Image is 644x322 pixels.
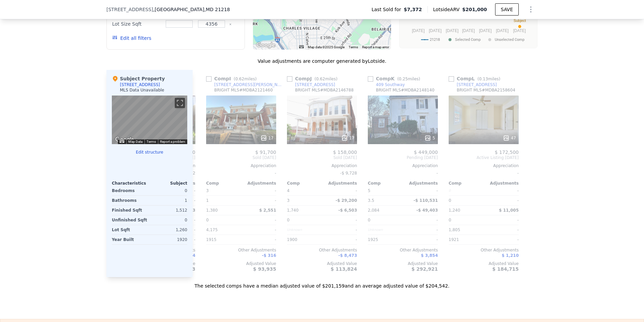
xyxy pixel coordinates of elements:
text: [DATE] [446,28,458,33]
div: Adjusted Value [206,261,276,266]
div: Other Adjustments [206,247,276,253]
button: Keyboard shortcuts [120,140,124,143]
div: Adjusted Value [449,261,519,266]
div: - [404,215,438,225]
div: - [323,215,357,225]
button: Edit all filters [112,35,151,42]
div: [STREET_ADDRESS][PERSON_NAME] [214,82,284,87]
span: , [GEOGRAPHIC_DATA] [153,6,230,13]
text: [DATE] [496,28,509,33]
div: Comp [206,181,241,186]
div: 0 [151,186,187,195]
div: 17 [260,135,273,141]
div: Appreciation [287,163,357,168]
button: Toggle fullscreen view [175,98,185,108]
span: $ 113,824 [331,266,357,272]
div: Characteristics [112,181,150,186]
span: 0.13 [479,77,488,81]
div: 1,512 [151,206,187,215]
div: Adjustments [403,181,438,186]
text: [DATE] [429,28,442,33]
div: - [485,235,519,244]
span: , MD 21218 [204,7,230,12]
div: - [485,186,519,195]
span: Last Sold for [372,6,404,13]
div: - [323,235,357,244]
div: BRIGHT MLS # MDBA2146788 [295,87,354,93]
button: Keyboard shortcuts [299,45,304,48]
a: Report a map error [362,45,389,49]
div: - [206,168,276,178]
a: Open this area in Google Maps (opens a new window) [255,41,277,50]
div: Street View [112,96,187,144]
div: Comp [287,181,322,186]
div: Finished Sqft [112,206,148,215]
div: Subject [150,181,187,186]
div: 47 [503,135,516,141]
div: 409 Southway [376,82,405,87]
div: Value adjustments are computer generated by Lotside . [106,58,538,64]
div: 1925 [368,235,401,244]
span: -$ 316 [262,253,276,258]
button: Clear [229,23,232,26]
img: Google [114,135,136,144]
a: [STREET_ADDRESS] [449,82,497,87]
span: $ 184,715 [492,266,519,272]
div: - [485,215,519,225]
a: Terms (opens in new tab) [147,140,156,143]
span: ( miles) [312,77,340,81]
text: 21218 [430,37,440,42]
text: [DATE] [479,28,492,33]
div: 1915 [206,235,240,244]
span: -$ 8,473 [339,253,357,258]
span: -$ 49,403 [416,208,438,213]
div: - [485,225,519,235]
span: ( miles) [231,77,259,81]
div: Subject Property [112,75,165,82]
div: - [243,225,276,235]
span: 0 [287,218,290,222]
text: [DATE] [412,28,425,33]
div: - [323,186,357,195]
button: Edit structure [112,150,187,155]
div: Comp K [368,75,423,82]
span: [STREET_ADDRESS] [106,6,153,13]
div: - [485,196,519,205]
span: Map data ©2025 Google [308,45,345,49]
div: Year Built [112,235,148,244]
span: 0 [206,218,209,222]
div: [STREET_ADDRESS] [120,82,160,87]
text: [DATE] [462,28,475,33]
div: 0 [449,196,482,205]
div: [STREET_ADDRESS] [457,82,497,87]
span: Active Listing [DATE] [449,155,519,160]
div: 5 [424,135,435,141]
div: Comp [368,181,403,186]
span: $ 292,921 [412,266,438,272]
a: [STREET_ADDRESS][PERSON_NAME] [206,82,284,87]
div: 1 [206,196,240,205]
text: [DATE] [513,28,526,33]
div: The selected comps have a median adjusted value of $201,159 and an average adjusted value of $204... [106,277,538,289]
div: Appreciation [368,163,438,168]
span: Sold [DATE] [206,155,276,160]
div: BRIGHT MLS # MDBA2148140 [376,87,434,93]
div: - [404,186,438,195]
img: Google [255,41,277,50]
div: Lot Sqft [112,225,148,235]
span: -$ 6,503 [339,208,357,213]
div: - [243,186,276,195]
a: Open this area in Google Maps (opens a new window) [114,135,136,144]
div: Adjustments [484,181,519,186]
div: Appreciation [206,163,276,168]
span: -$ 9,728 [340,171,357,176]
div: - [449,168,519,178]
span: -$ 110,531 [414,198,438,203]
div: Bedrooms [112,186,148,195]
div: - [243,235,276,244]
span: 0 [368,218,371,222]
div: Comp I [206,75,259,82]
div: Adjustments [241,181,276,186]
span: $ 172,500 [495,150,519,155]
span: 1,380 [206,208,218,213]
